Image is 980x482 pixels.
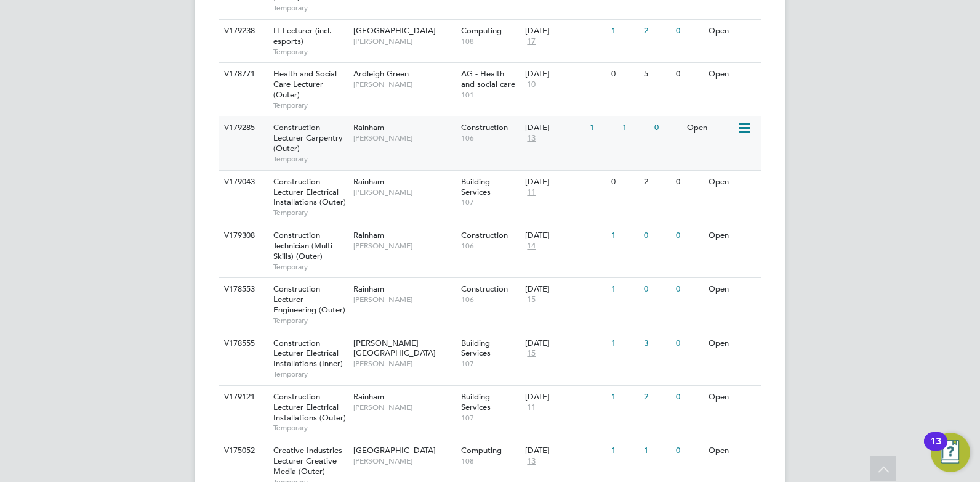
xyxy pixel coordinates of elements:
[353,338,436,359] span: [PERSON_NAME][GEOGRAPHIC_DATA]
[525,456,537,467] span: 13
[353,391,384,402] span: Rainham
[353,456,455,466] span: [PERSON_NAME]
[273,423,347,433] span: Temporary
[221,116,264,139] div: V179285
[641,63,673,86] div: 5
[273,230,332,261] span: Construction Technician (Multi Skills) (Outer)
[273,100,347,110] span: Temporary
[353,187,455,197] span: [PERSON_NAME]
[619,116,651,139] div: 1
[673,278,705,301] div: 0
[221,20,264,43] div: V179238
[273,68,337,100] span: Health and Social Care Lecturer (Outer)
[353,176,384,187] span: Rainham
[353,402,455,412] span: [PERSON_NAME]
[353,295,455,304] span: [PERSON_NAME]
[641,439,673,462] div: 1
[461,197,520,207] span: 107
[684,116,737,139] div: Open
[461,284,508,294] span: Construction
[641,386,673,409] div: 2
[461,133,520,143] span: 106
[525,284,605,295] div: [DATE]
[705,171,759,194] div: Open
[525,187,537,198] span: 11
[461,391,491,412] span: Building Services
[525,402,537,413] span: 11
[525,69,605,80] div: [DATE]
[353,284,384,294] span: Rainham
[608,224,640,247] div: 1
[273,122,343,153] span: Construction Lecturer Carpentry (Outer)
[353,241,455,251] span: [PERSON_NAME]
[673,386,705,409] div: 0
[353,133,455,143] span: [PERSON_NAME]
[525,80,537,90] span: 10
[461,122,508,133] span: Construction
[221,63,264,86] div: V178771
[221,439,264,462] div: V175052
[273,284,345,315] span: Construction Lecturer Engineering (Outer)
[461,36,520,46] span: 108
[273,208,347,218] span: Temporary
[461,90,520,100] span: 101
[273,338,343,369] span: Construction Lecturer Electrical Installations (Inner)
[273,391,346,423] span: Construction Lecturer Electrical Installations (Outer)
[525,177,605,187] div: [DATE]
[705,439,759,462] div: Open
[608,171,640,194] div: 0
[641,224,673,247] div: 0
[705,332,759,355] div: Open
[461,359,520,369] span: 107
[353,359,455,369] span: [PERSON_NAME]
[273,369,347,379] span: Temporary
[673,224,705,247] div: 0
[930,441,941,457] div: 13
[608,63,640,86] div: 0
[651,116,683,139] div: 0
[353,68,409,79] span: Ardleigh Green
[705,20,759,43] div: Open
[705,63,759,86] div: Open
[525,392,605,402] div: [DATE]
[705,386,759,409] div: Open
[608,278,640,301] div: 1
[525,123,584,133] div: [DATE]
[353,230,384,240] span: Rainham
[705,278,759,301] div: Open
[525,446,605,456] div: [DATE]
[461,338,491,359] span: Building Services
[221,171,264,194] div: V179043
[221,278,264,301] div: V178553
[221,332,264,355] div: V178555
[353,445,436,455] span: [GEOGRAPHIC_DATA]
[461,25,502,36] span: Computing
[608,20,640,43] div: 1
[353,25,436,36] span: [GEOGRAPHIC_DATA]
[461,68,515,89] span: AG - Health and social care
[673,332,705,355] div: 0
[221,224,264,247] div: V179308
[273,47,347,57] span: Temporary
[705,224,759,247] div: Open
[587,116,619,139] div: 1
[641,332,673,355] div: 3
[673,439,705,462] div: 0
[273,154,347,164] span: Temporary
[273,262,347,272] span: Temporary
[525,26,605,36] div: [DATE]
[525,231,605,241] div: [DATE]
[525,295,537,305] span: 15
[273,176,346,208] span: Construction Lecturer Electrical Installations (Outer)
[525,133,537,144] span: 13
[353,36,455,46] span: [PERSON_NAME]
[641,20,673,43] div: 2
[461,176,491,197] span: Building Services
[461,413,520,423] span: 107
[461,241,520,251] span: 106
[525,348,537,359] span: 15
[641,171,673,194] div: 2
[461,456,520,466] span: 108
[273,316,347,325] span: Temporary
[673,63,705,86] div: 0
